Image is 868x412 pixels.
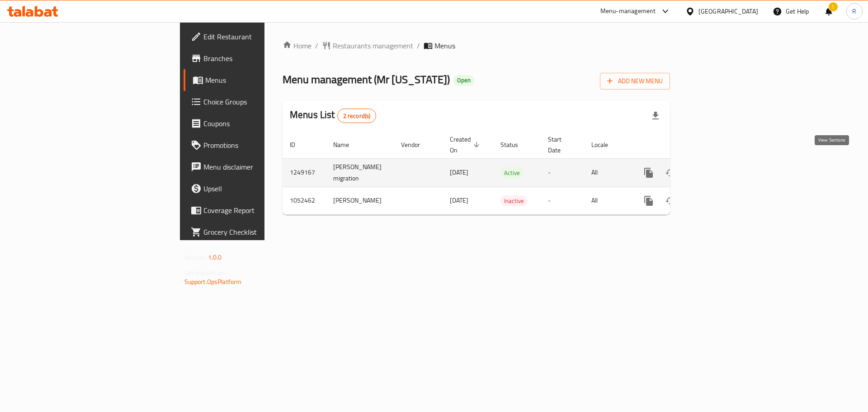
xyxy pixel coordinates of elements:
[184,134,325,156] a: Promotions
[203,118,318,129] span: Coupons
[500,139,530,150] span: Status
[453,75,474,86] div: Open
[208,251,222,263] span: 1.0.0
[322,40,413,51] a: Restaurants management
[184,26,325,47] a: Edit Restaurant
[203,183,318,194] span: Upsell
[401,139,432,150] span: Vendor
[660,190,681,212] button: Change Status
[283,131,732,215] table: enhanced table
[591,139,620,150] span: Locale
[184,276,242,288] a: Support.OpsPlatform
[645,105,666,127] div: Export file
[417,40,420,51] li: /
[584,187,631,214] td: All
[326,158,394,187] td: [PERSON_NAME] migration
[434,40,455,51] span: Menus
[541,158,584,187] td: -
[607,76,663,87] span: Add New Menu
[290,139,307,150] span: ID
[333,139,361,150] span: Name
[638,162,660,184] button: more
[184,251,207,263] span: Version:
[184,69,325,91] a: Menus
[203,31,318,42] span: Edit Restaurant
[203,96,318,107] span: Choice Groups
[326,187,394,214] td: [PERSON_NAME]
[184,156,325,178] a: Menu disclaimer
[584,158,631,187] td: All
[852,6,856,16] span: R
[184,178,325,199] a: Upsell
[203,161,318,172] span: Menu disclaimer
[500,168,524,178] span: Active
[500,167,524,178] div: Active
[450,134,482,156] span: Created On
[337,109,377,123] div: Total records count
[203,205,318,216] span: Coverage Report
[283,69,450,90] span: Menu management ( Mr [US_STATE] )
[338,112,376,120] span: 2 record(s)
[541,187,584,214] td: -
[698,6,758,16] div: [GEOGRAPHIC_DATA]
[450,194,468,206] span: [DATE]
[283,40,670,51] nav: breadcrumb
[600,6,656,17] div: Menu-management
[184,91,325,113] a: Choice Groups
[203,53,318,64] span: Branches
[600,73,670,90] button: Add New Menu
[184,267,226,279] span: Get support on:
[184,47,325,69] a: Branches
[548,134,573,156] span: Start Date
[500,196,528,206] span: Inactive
[290,108,376,123] h2: Menus List
[184,113,325,134] a: Coupons
[333,40,413,51] span: Restaurants management
[450,166,468,178] span: [DATE]
[205,75,318,85] span: Menus
[631,131,732,159] th: Actions
[638,190,660,212] button: more
[184,221,325,243] a: Grocery Checklist
[184,199,325,221] a: Coverage Report
[203,227,318,237] span: Grocery Checklist
[660,162,681,184] button: Change Status
[453,76,474,84] span: Open
[203,140,318,151] span: Promotions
